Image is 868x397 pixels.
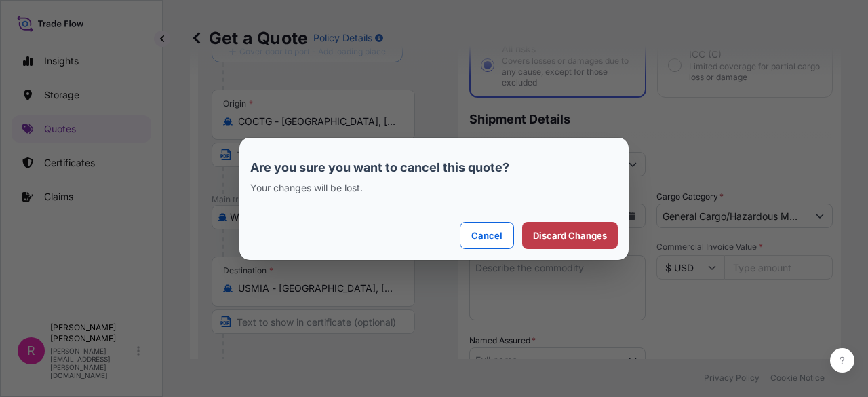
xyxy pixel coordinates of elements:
p: Are you sure you want to cancel this quote? [250,159,618,176]
p: Cancel [471,229,502,242]
p: Your changes will be lost. [250,181,618,195]
p: Discard Changes [533,229,607,242]
button: Cancel [460,222,514,249]
button: Discard Changes [522,222,618,249]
